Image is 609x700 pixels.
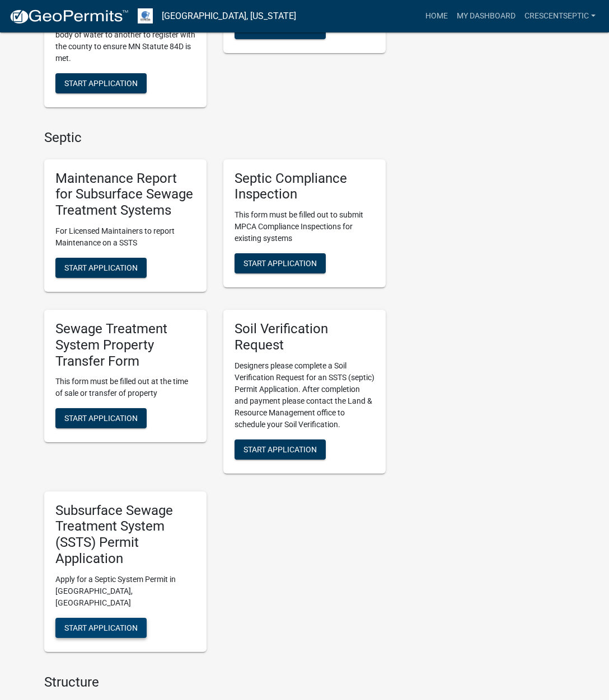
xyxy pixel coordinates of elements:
[421,6,452,27] a: Home
[138,8,153,23] img: Otter Tail County, Minnesota
[235,360,374,431] p: Designers please complete a Soil Verification Request for an SSTS (septic) Permit Application. Af...
[235,253,326,273] button: Start Application
[520,6,600,27] a: Crescentseptic
[55,376,195,399] p: This form must be filled out at the time of sale or transfer of property
[235,321,374,353] h5: Soil Verification Request
[243,444,317,453] span: Start Application
[243,259,317,268] span: Start Application
[44,130,386,146] h4: Septic
[64,414,138,423] span: Start Application
[55,618,147,638] button: Start Application
[55,408,147,428] button: Start Application
[55,503,195,567] h5: Subsurface Sewage Treatment System (SSTS) Permit Application
[162,7,296,26] a: [GEOGRAPHIC_DATA], [US_STATE]
[55,225,195,249] p: For Licensed Maintainers to report Maintenance on a SSTS
[235,209,374,244] p: This form must be filled out to submit MPCA Compliance Inspections for existing systems
[243,24,317,33] span: Start Application
[235,171,374,203] h5: Septic Compliance Inspection
[55,574,195,609] p: Apply for a Septic System Permit in [GEOGRAPHIC_DATA], [GEOGRAPHIC_DATA]
[64,263,138,272] span: Start Application
[55,258,147,278] button: Start Application
[55,73,147,93] button: Start Application
[55,171,195,219] h5: Maintenance Report for Subsurface Sewage Treatment Systems
[235,19,326,39] button: Start Application
[64,78,138,87] span: Start Application
[452,6,520,27] a: My Dashboard
[44,674,386,690] h4: Structure
[64,623,138,632] span: Start Application
[235,439,326,460] button: Start Application
[55,321,195,369] h5: Sewage Treatment System Property Transfer Form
